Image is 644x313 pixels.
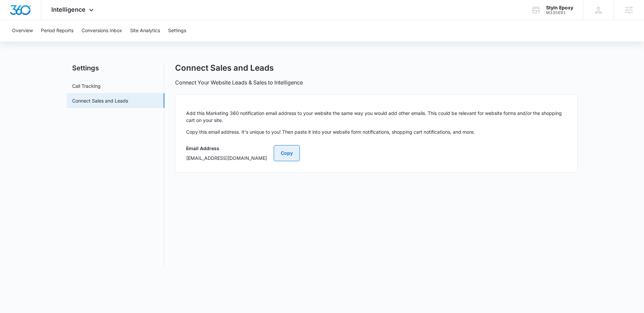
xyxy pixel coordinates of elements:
div: account id [546,10,573,15]
h1: Connect Sales and Leads [175,63,274,73]
button: Period Reports [41,20,73,42]
button: Copy [274,145,300,161]
button: Site Analytics [130,20,160,42]
p: Copy this email address. It's unique to you! Then paste it into your website form notifications, ... [186,128,567,135]
button: Settings [168,20,186,42]
p: [EMAIL_ADDRESS][DOMAIN_NAME] [186,154,267,162]
span: Intelligence [51,6,86,13]
h2: Settings [67,63,164,73]
button: Conversions Inbox [82,20,122,42]
a: Connect Sales and Leads [72,97,128,104]
div: account name [546,5,573,10]
a: Call Tracking [72,82,101,89]
p: Add this Marketing 360 notification email address to your website the same way you would add othe... [186,110,567,124]
p: Connect Your Website Leads & Sales to Intelligence [175,78,303,86]
p: Email Address [186,145,267,152]
button: Overview [12,20,33,42]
